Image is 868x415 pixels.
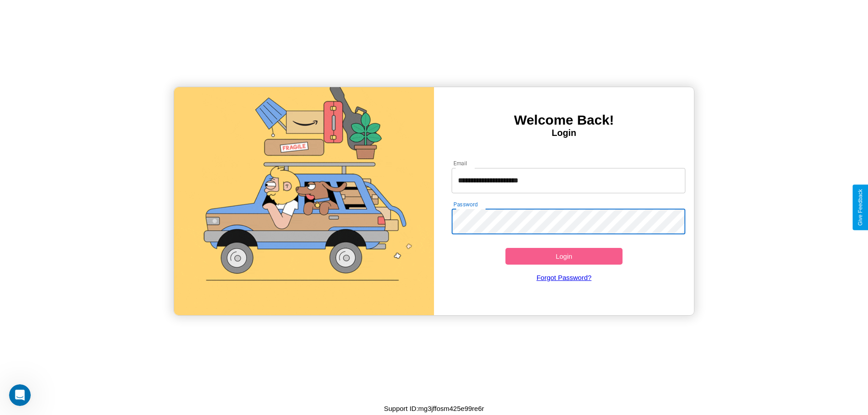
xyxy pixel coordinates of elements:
[9,384,31,406] iframe: Intercom live chat
[505,248,623,265] button: Login
[453,201,477,208] label: Password
[453,159,467,167] label: Email
[174,87,434,315] img: gif
[857,189,863,226] div: Give Feedback
[434,112,694,128] h3: Welcome Back!
[447,265,681,290] a: Forgot Password?
[434,128,694,138] h4: Login
[384,402,484,415] p: Support ID: mg3jffosm425e99re6r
